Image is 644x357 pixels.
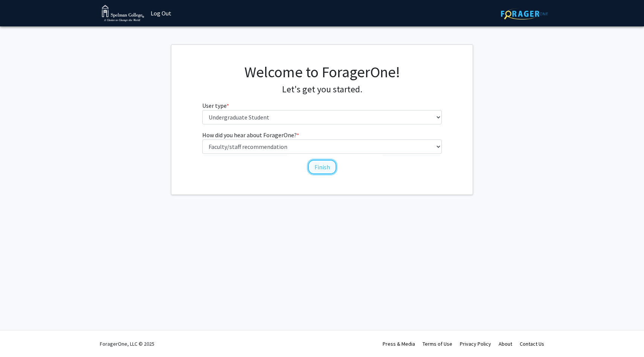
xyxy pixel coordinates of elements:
[202,101,229,110] label: User type
[100,331,154,357] div: ForagerOne, LLC © 2025
[6,323,32,351] iframe: Chat
[102,5,144,22] img: Spelman College Logo
[202,63,442,81] h1: Welcome to ForagerOne!
[202,84,442,95] h4: Let's get you started.
[501,8,548,20] img: ForagerOne Logo
[499,340,512,347] a: About
[308,160,336,174] button: Finish
[520,340,544,347] a: Contact Us
[383,340,415,347] a: Press & Media
[202,130,299,139] label: How did you hear about ForagerOne?
[460,340,491,347] a: Privacy Policy
[423,340,452,347] a: Terms of Use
